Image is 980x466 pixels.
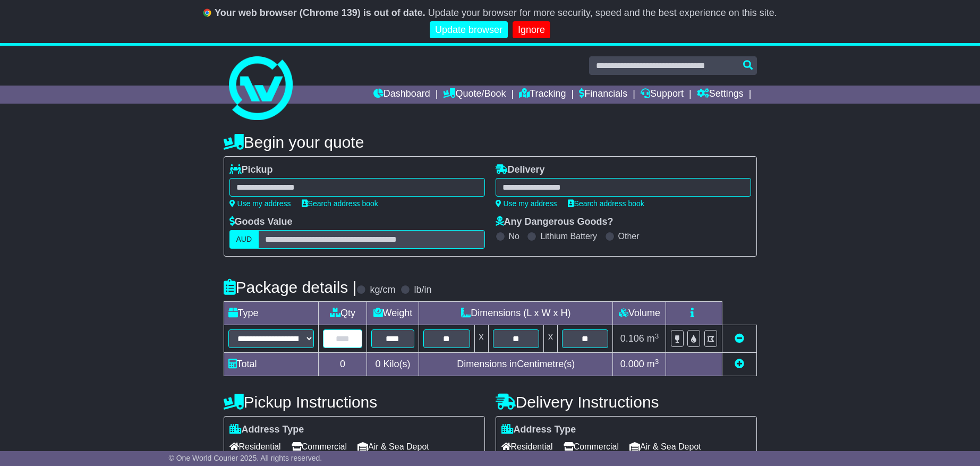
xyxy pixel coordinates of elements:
[357,438,429,455] span: Air & Sea Depot
[618,231,640,241] label: Other
[496,164,545,176] label: Delivery
[428,7,777,18] span: Update your browser for more security, speed and the best experience on this site.
[613,302,666,325] td: Volume
[568,199,644,208] a: Search address book
[519,86,566,104] a: Tracking
[620,359,644,369] span: 0.000
[224,133,757,151] h4: Begin your quote
[735,333,744,344] a: Remove this item
[224,302,319,325] td: Type
[647,333,659,344] span: m
[292,438,347,455] span: Commercial
[655,332,659,340] sup: 3
[229,199,291,208] a: Use my address
[544,325,558,353] td: x
[419,302,613,325] td: Dimensions (L x W x H)
[655,358,659,366] sup: 3
[496,393,757,411] h4: Delivery Instructions
[647,359,659,369] span: m
[419,353,613,376] td: Dimensions in Centimetre(s)
[540,231,597,241] label: Lithium Battery
[224,278,357,296] h4: Package details |
[215,7,425,18] b: Your web browser (Chrome 139) is out of date.
[579,86,627,104] a: Financials
[509,231,519,241] label: No
[367,353,419,376] td: Kilo(s)
[430,21,508,39] a: Update browser
[373,86,430,104] a: Dashboard
[697,86,744,104] a: Settings
[414,284,431,296] label: lb/in
[367,302,419,325] td: Weight
[513,21,550,39] a: Ignore
[443,86,506,104] a: Quote/Book
[370,284,395,296] label: kg/cm
[319,353,367,376] td: 0
[169,454,322,462] span: © One World Courier 2025. All rights reserved.
[564,438,619,455] span: Commercial
[224,353,319,376] td: Total
[496,199,557,208] a: Use my address
[229,216,293,228] label: Goods Value
[735,359,744,369] a: Add new item
[229,230,259,249] label: AUD
[224,393,485,411] h4: Pickup Instructions
[302,199,378,208] a: Search address book
[629,438,701,455] span: Air & Sea Depot
[229,438,281,455] span: Residential
[501,424,576,436] label: Address Type
[319,302,367,325] td: Qty
[501,438,553,455] span: Residential
[375,359,380,369] span: 0
[496,216,613,228] label: Any Dangerous Goods?
[474,325,488,353] td: x
[229,424,304,436] label: Address Type
[641,86,684,104] a: Support
[229,164,273,176] label: Pickup
[620,333,644,344] span: 0.106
